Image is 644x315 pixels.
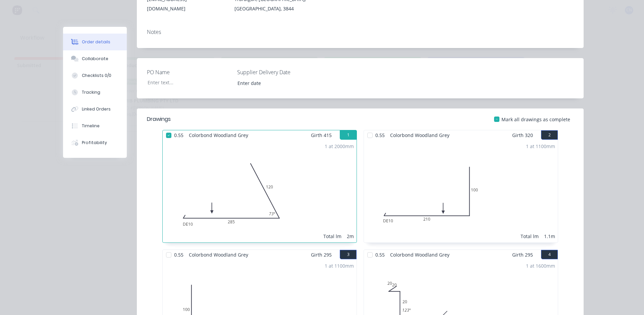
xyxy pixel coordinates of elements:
[311,130,332,140] span: Girth 415
[347,233,354,240] div: 2m
[387,250,452,260] span: Colorbond Woodland Grey
[526,262,555,269] div: 1 at 1600mm
[340,130,357,140] button: 1
[82,140,107,146] div: Profitability
[171,250,186,260] span: 0.55
[311,250,332,260] span: Girth 295
[147,115,171,123] div: Drawings
[233,78,316,88] input: Enter date
[171,130,186,140] span: 0.55
[63,134,127,151] button: Profitability
[373,130,387,140] span: 0.55
[364,140,558,242] div: 0DE102101001 at 1100mmTotal lm1.1m
[147,29,574,35] div: Notes
[544,233,555,240] div: 1.1m
[323,233,341,240] div: Total lm
[82,73,111,79] div: Checklists 0/0
[63,50,127,67] button: Collaborate
[82,56,108,62] div: Collaborate
[237,68,321,76] label: Supplier Delivery Date
[63,118,127,134] button: Timeline
[63,34,127,50] button: Order details
[82,39,110,45] div: Order details
[325,143,354,150] div: 1 at 2000mm
[541,250,558,259] button: 4
[387,130,452,140] span: Colorbond Woodland Grey
[325,262,354,269] div: 1 at 1100mm
[373,250,387,260] span: 0.55
[526,143,555,150] div: 1 at 1100mm
[501,116,570,123] span: Mark all drawings as complete
[147,68,231,76] label: PO Name
[521,233,539,240] div: Total lm
[340,250,357,259] button: 3
[512,130,533,140] span: Girth 320
[63,84,127,101] button: Tracking
[63,101,127,118] button: Linked Orders
[186,130,251,140] span: Colorbond Woodland Grey
[82,89,100,95] div: Tracking
[163,140,357,242] div: 0DE1028512073º1 at 2000mmTotal lm2m
[512,250,533,260] span: Girth 295
[82,106,111,112] div: Linked Orders
[63,67,127,84] button: Checklists 0/0
[541,130,558,140] button: 2
[82,123,100,129] div: Timeline
[186,250,251,260] span: Colorbond Woodland Grey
